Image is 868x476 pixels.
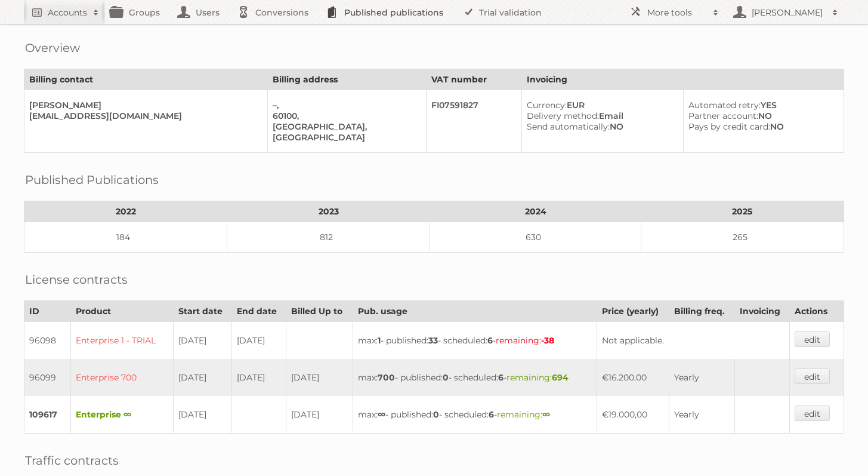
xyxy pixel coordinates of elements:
strong: 1 [378,335,381,346]
h2: License contracts [25,271,128,288]
td: Enterprise 700 [70,359,173,396]
td: Yearly [669,396,734,434]
td: [DATE] [232,359,286,396]
td: [DATE] [173,359,231,396]
strong: 6 [489,409,494,420]
h2: Published Publications [25,171,159,189]
a: edit [795,368,830,384]
td: [DATE] [173,322,231,360]
td: 184 [24,222,227,253]
h2: [PERSON_NAME] [749,7,826,19]
td: €16.200,00 [597,359,669,396]
div: NO [527,121,674,132]
td: 812 [227,222,430,253]
td: [DATE] [286,359,353,396]
th: VAT number [426,69,521,90]
td: 96098 [24,322,71,360]
strong: ∞ [542,409,550,420]
th: 2024 [430,201,641,222]
span: Send automatically: [527,121,610,132]
th: End date [232,301,286,322]
div: [GEOGRAPHIC_DATA], [273,121,416,132]
strong: 700 [378,372,395,383]
a: edit [795,406,830,421]
th: ID [24,301,71,322]
strong: 33 [428,335,438,346]
strong: 0 [433,409,439,420]
strong: -38 [541,335,554,346]
span: Delivery method: [527,110,599,121]
span: remaining: [506,372,569,383]
strong: 0 [443,372,449,383]
span: remaining: [497,409,550,420]
div: 60100, [273,110,416,121]
div: [EMAIL_ADDRESS][DOMAIN_NAME] [29,110,258,121]
th: 2022 [24,201,227,222]
th: Billing address [268,69,427,90]
div: NO [688,110,834,121]
td: Enterprise ∞ [70,396,173,434]
div: –, [273,100,416,110]
th: Actions [790,301,844,322]
td: [DATE] [232,322,286,360]
th: Price (yearly) [597,301,669,322]
div: YES [688,100,834,110]
div: [GEOGRAPHIC_DATA] [273,132,416,143]
div: NO [688,121,834,132]
th: Billing contact [24,69,268,90]
h2: Accounts [48,7,87,19]
th: Invoicing [735,301,790,322]
td: max: - published: - scheduled: - [353,396,597,434]
h2: Overview [25,39,80,57]
td: max: - published: - scheduled: - [353,322,597,360]
td: [DATE] [173,396,231,434]
td: 265 [641,222,844,253]
span: Currency: [527,100,567,110]
strong: 6 [487,335,493,346]
strong: ∞ [378,409,385,420]
h2: More tools [647,7,707,19]
th: 2025 [641,201,844,222]
h2: Traffic contracts [25,452,119,469]
strong: 6 [498,372,503,383]
td: €19.000,00 [597,396,669,434]
div: Email [527,110,674,121]
td: Enterprise 1 - TRIAL [70,322,173,360]
th: 2023 [227,201,430,222]
td: FI07591827 [426,90,521,153]
th: Invoicing [521,69,844,90]
th: Billed Up to [286,301,353,322]
th: Billing freq. [669,301,734,322]
td: 109617 [24,396,71,434]
span: Partner account: [688,110,758,121]
div: EUR [527,100,674,110]
div: [PERSON_NAME] [29,100,258,110]
td: 630 [430,222,641,253]
span: remaining: [496,335,554,346]
a: edit [795,331,830,347]
strong: 694 [552,372,569,383]
td: max: - published: - scheduled: - [353,359,597,396]
th: Pub. usage [353,301,597,322]
span: Automated retry: [688,100,761,110]
td: Yearly [669,359,734,396]
th: Product [70,301,173,322]
td: 96099 [24,359,71,396]
span: Pays by credit card: [688,121,770,132]
td: Not applicable. [597,322,789,360]
th: Start date [173,301,231,322]
td: [DATE] [286,396,353,434]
